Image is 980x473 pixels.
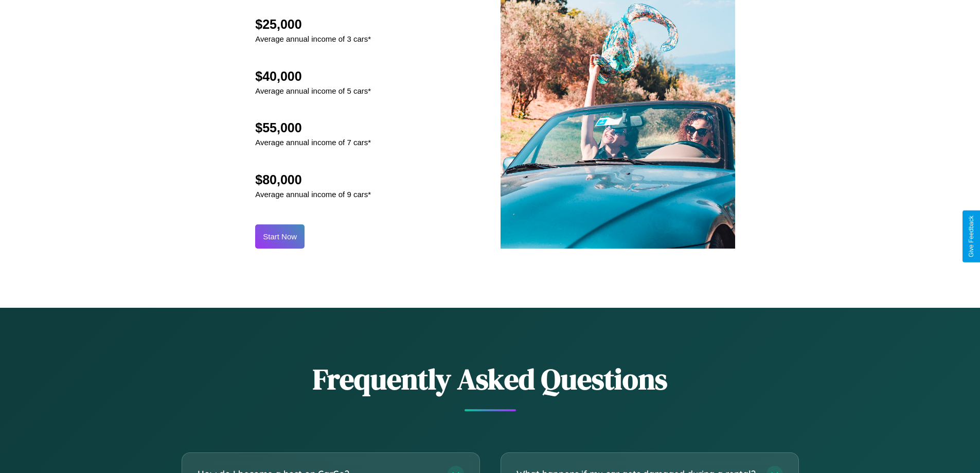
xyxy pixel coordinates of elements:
[255,224,305,249] button: Start Now
[255,32,371,46] p: Average annual income of 3 cars*
[182,359,799,399] h2: Frequently Asked Questions
[255,172,371,187] h2: $80,000
[255,120,371,135] h2: $55,000
[968,216,975,257] div: Give Feedback
[255,135,371,149] p: Average annual income of 7 cars*
[255,69,371,84] h2: $40,000
[255,187,371,201] p: Average annual income of 9 cars*
[255,84,371,98] p: Average annual income of 5 cars*
[255,17,371,32] h2: $25,000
